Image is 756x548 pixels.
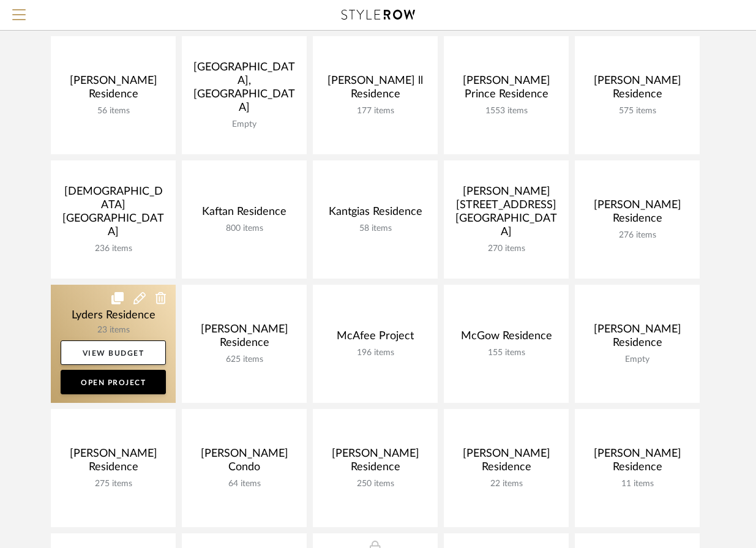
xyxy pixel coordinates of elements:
[192,323,297,355] div: [PERSON_NAME] Residence
[192,61,297,119] div: [GEOGRAPHIC_DATA], [GEOGRAPHIC_DATA]
[192,447,297,479] div: [PERSON_NAME] Condo
[585,230,690,241] div: 276 items
[192,223,297,234] div: 800 items
[323,348,428,358] div: 196 items
[61,185,166,244] div: [DEMOGRAPHIC_DATA] [GEOGRAPHIC_DATA]
[454,447,559,479] div: [PERSON_NAME] Residence
[323,74,428,106] div: [PERSON_NAME] ll Residence
[454,185,559,244] div: [PERSON_NAME] [STREET_ADDRESS][GEOGRAPHIC_DATA]
[61,74,166,106] div: [PERSON_NAME] Residence
[192,479,297,489] div: 64 items
[323,479,428,489] div: 250 items
[585,74,690,106] div: [PERSON_NAME] Residence
[61,447,166,479] div: [PERSON_NAME] Residence
[585,447,690,479] div: [PERSON_NAME] Residence
[585,323,690,355] div: [PERSON_NAME] Residence
[323,106,428,116] div: 177 items
[454,74,559,106] div: [PERSON_NAME] Prince Residence
[61,340,166,365] a: View Budget
[454,244,559,254] div: 270 items
[61,479,166,489] div: 275 items
[323,205,428,223] div: Kantgias Residence
[61,106,166,116] div: 56 items
[454,106,559,116] div: 1553 items
[323,447,428,479] div: [PERSON_NAME] Residence
[192,355,297,365] div: 625 items
[192,205,297,223] div: Kaftan Residence
[454,348,559,358] div: 155 items
[454,329,559,348] div: McGow Residence
[454,479,559,489] div: 22 items
[192,119,297,130] div: Empty
[585,479,690,489] div: 11 items
[323,223,428,234] div: 58 items
[61,370,166,394] a: Open Project
[61,244,166,254] div: 236 items
[323,329,428,348] div: McAfee Project
[585,355,690,365] div: Empty
[585,198,690,230] div: [PERSON_NAME] Residence
[585,106,690,116] div: 575 items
